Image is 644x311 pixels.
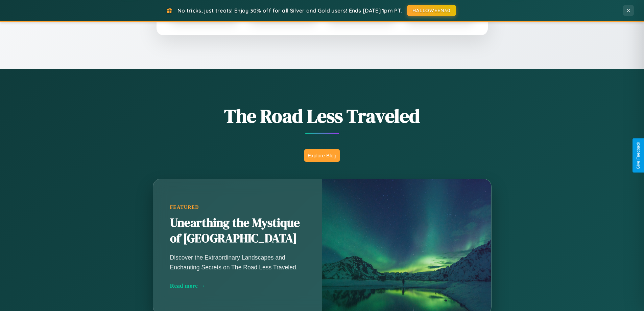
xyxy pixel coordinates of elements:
button: HALLOWEEN30 [407,5,456,16]
h1: The Road Less Traveled [119,103,525,129]
h2: Unearthing the Mystique of [GEOGRAPHIC_DATA] [170,215,305,246]
div: Featured [170,204,305,210]
span: No tricks, just treats! Enjoy 30% off for all Silver and Gold users! Ends [DATE] 1pm PT. [177,7,402,14]
p: Discover the Extraordinary Landscapes and Enchanting Secrets on The Road Less Traveled. [170,253,305,272]
div: Give Feedback [636,142,641,169]
button: Explore Blog [304,149,340,162]
div: Read more → [170,282,305,289]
